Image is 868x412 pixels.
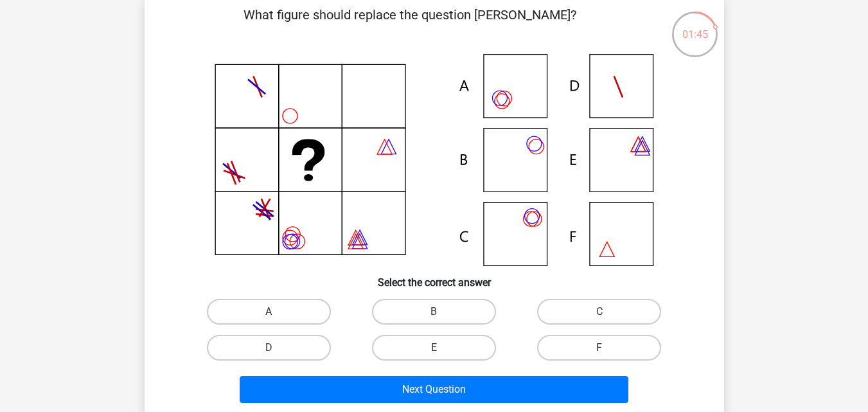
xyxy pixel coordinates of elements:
[207,335,331,361] label: D
[372,335,496,361] label: E
[165,266,704,289] h6: Select the correct answer
[537,335,661,361] label: F
[240,376,628,403] button: Next Question
[372,299,496,325] label: B
[671,10,719,42] div: 01:45
[165,5,655,44] p: What figure should replace the question [PERSON_NAME]?
[537,299,661,325] label: C
[207,299,331,325] label: A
